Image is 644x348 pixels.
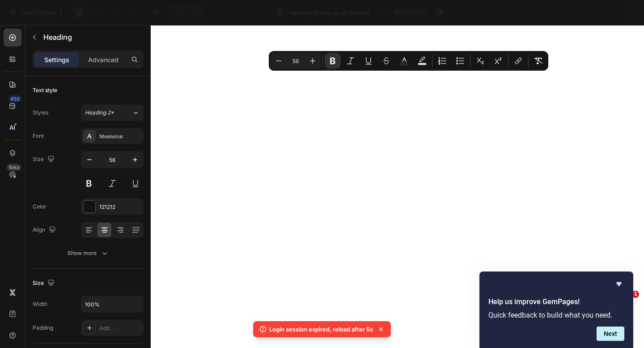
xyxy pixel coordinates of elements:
div: Size [33,153,56,166]
div: 121212 [99,203,141,211]
button: Hide survey [614,279,624,289]
div: Styles [33,109,48,117]
div: Editor contextual toolbar [269,51,548,71]
p: Login session expired, reload after 5s [269,325,373,334]
div: Beta [7,164,21,171]
div: 450 [8,95,21,102]
span: Heading 2* [85,109,114,117]
h2: Help us improve GemPages! [488,297,624,307]
div: Show more [68,249,109,258]
div: Publish [592,8,614,17]
p: Heading [43,32,140,42]
span: healing breakup or divorce [290,8,370,17]
span: Published [401,8,425,17]
button: Save [551,4,581,21]
button: 7 [4,4,67,21]
button: Heading 2* [81,105,144,121]
div: Font [33,132,44,140]
div: Size [33,277,56,289]
div: Montserrat [99,132,141,140]
div: Align [33,224,58,236]
button: Publish [585,4,622,21]
div: Color [33,203,47,211]
p: Quick feedback to build what you need. [488,311,624,319]
iframe: Design area [151,25,644,348]
div: Add... [99,324,141,332]
input: Auto [81,296,143,312]
div: Width [33,300,47,308]
button: Show more [33,245,144,261]
p: Advanced [88,55,119,64]
span: Save [559,9,574,17]
div: Padding [33,324,53,332]
div: Help us improve GemPages! [488,279,624,341]
p: 7 [59,7,63,18]
span: 1 [632,291,639,298]
div: Text style [33,86,57,94]
span: / [286,8,288,17]
button: Next question [597,327,624,341]
div: Undo/Redo [169,4,205,21]
p: Settings [44,55,69,64]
